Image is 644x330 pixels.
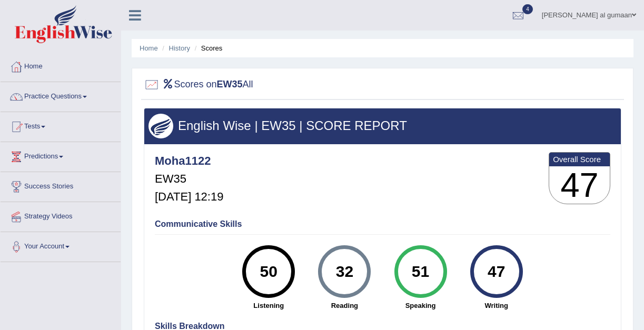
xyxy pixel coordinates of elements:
h3: 47 [549,166,610,204]
div: 51 [401,249,440,294]
a: Home [1,52,121,78]
h2: Scores on All [144,77,253,93]
div: 50 [250,249,288,294]
div: 32 [325,249,364,294]
a: Your Account [1,232,121,258]
a: Success Stories [1,172,121,198]
h5: [DATE] 12:19 [155,191,223,203]
a: Home [140,44,158,52]
strong: Writing [464,301,529,311]
a: Predictions [1,142,121,168]
a: Tests [1,112,121,138]
b: Overall Score [553,155,606,164]
a: History [169,44,190,52]
a: Practice Questions [1,82,121,108]
h4: Moha1122 [155,155,223,167]
h5: EW35 [155,173,223,185]
div: 47 [477,249,516,294]
a: Strategy Videos [1,202,121,228]
li: Scores [192,43,223,53]
h4: Communicative Skills [155,219,610,229]
h3: English Wise | EW35 | SCORE REPORT [148,119,617,133]
img: wings.png [148,114,173,138]
span: 4 [522,4,533,14]
strong: Speaking [388,301,453,311]
strong: Reading [312,301,377,311]
b: EW35 [217,79,243,89]
strong: Listening [236,301,301,311]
